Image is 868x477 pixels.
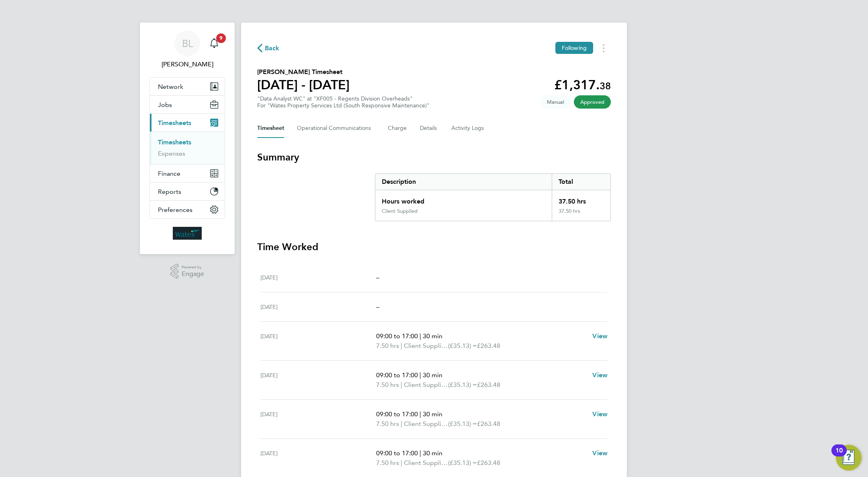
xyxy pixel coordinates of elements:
nav: Main navigation [140,23,235,254]
div: [DATE] [260,331,376,351]
span: (£35.13) = [448,459,477,467]
span: £263.48 [477,381,500,389]
span: Client Supplied [404,380,448,390]
div: 10 [835,450,843,461]
span: £263.48 [477,420,500,428]
h1: [DATE] - [DATE] [257,77,350,93]
a: Powered byEngage [170,264,205,279]
span: Back [265,43,280,53]
span: Timesheets [158,119,191,127]
span: 09:00 to 17:00 [376,449,418,457]
span: (£35.13) = [448,381,477,389]
span: | [401,342,402,350]
a: View [592,331,608,341]
span: Network [158,83,183,90]
app-decimal: £1,317. [554,77,611,93]
button: Back [257,43,280,53]
span: Client Supplied [404,458,448,468]
button: Operational Communications [297,119,375,138]
span: £263.48 [477,459,500,467]
span: 09:00 to 17:00 [376,371,418,379]
div: Description [375,174,552,190]
div: [DATE] [260,448,376,468]
div: For "Wates Property Services Ltd (South Responsive Maintenance)" [257,102,430,109]
span: BL [182,38,193,49]
button: Activity Logs [451,119,485,138]
span: | [420,410,421,418]
div: Timesheets [150,132,225,164]
span: 9 [216,33,226,43]
div: [DATE] [260,409,376,429]
button: Preferences [150,201,225,218]
span: Preferences [158,206,192,214]
span: | [420,371,421,379]
span: 30 min [423,371,442,379]
span: (£35.13) = [448,420,477,428]
span: View [592,332,608,340]
span: Engage [182,271,204,278]
h3: Time Worked [257,241,611,253]
div: Total [552,174,610,190]
span: View [592,410,608,418]
button: Timesheet [257,119,284,138]
button: Reports [150,183,225,200]
span: | [420,449,421,457]
a: Expenses [158,150,185,157]
div: Hours worked [375,190,552,208]
span: 7.50 hrs [376,459,399,467]
span: 09:00 to 17:00 [376,332,418,340]
span: 30 min [423,449,442,457]
div: "Data Analyst WC" at "XF005 - Regents Division Overheads" [257,95,430,109]
span: – [376,303,379,310]
div: [DATE] [260,302,376,312]
button: Network [150,78,225,95]
button: Timesheets Menu [596,42,611,54]
span: – [376,273,379,281]
h2: [PERSON_NAME] Timesheet [257,67,350,77]
a: 9 [206,31,222,56]
a: BL[PERSON_NAME] [149,31,225,69]
span: View [592,371,608,379]
button: Following [555,42,593,54]
span: Reports [158,188,181,195]
span: Client Supplied [404,419,448,429]
button: Open Resource Center, 10 new notifications [836,445,862,471]
span: Following [562,44,587,51]
span: This timesheet has been approved. [574,95,611,109]
span: £263.48 [477,342,500,350]
div: Client Supplied [382,208,418,214]
span: View [592,449,608,457]
button: Timesheets [150,114,225,132]
a: View [592,409,608,419]
span: Powered by [182,264,204,271]
span: 7.50 hrs [376,342,399,350]
a: View [592,448,608,458]
span: 30 min [423,332,442,340]
span: 30 min [423,410,442,418]
button: Charge [388,119,407,138]
span: Finance [158,170,180,177]
div: [DATE] [260,273,376,282]
h3: Summary [257,151,611,164]
span: 38 [600,80,611,92]
span: | [401,381,402,389]
span: 09:00 to 17:00 [376,410,418,418]
div: [DATE] [260,370,376,390]
span: | [420,332,421,340]
span: This timesheet was manually created. [540,95,571,109]
div: Summary [375,173,611,221]
div: 37.50 hrs [552,208,610,221]
a: Timesheets [158,138,191,146]
span: 7.50 hrs [376,420,399,428]
a: Go to home page [149,227,225,240]
span: (£35.13) = [448,342,477,350]
button: Jobs [150,96,225,113]
span: | [401,420,402,428]
button: Details [420,119,438,138]
a: View [592,370,608,380]
div: 37.50 hrs [552,190,610,208]
span: 7.50 hrs [376,381,399,389]
img: wates-logo-retina.png [173,227,202,240]
span: Barry Langridge [149,60,225,69]
button: Finance [150,164,225,182]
